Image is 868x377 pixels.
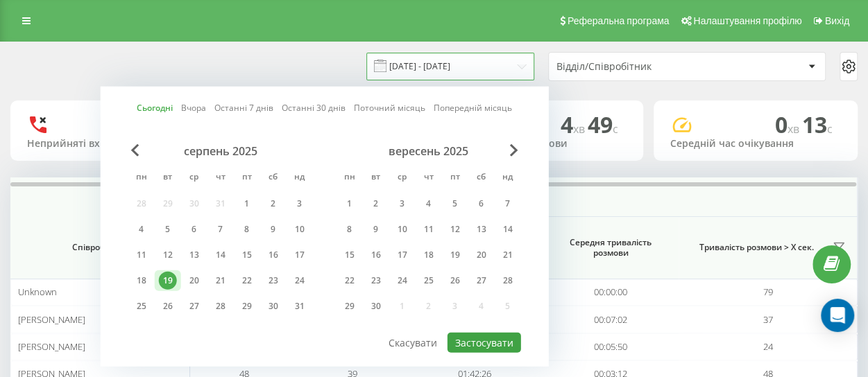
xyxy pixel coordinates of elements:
[468,193,495,214] div: сб 6 вер 2025 р.
[416,270,442,291] div: чт 25 вер 2025 р.
[420,246,438,264] div: 18
[291,195,309,213] div: 3
[287,219,313,240] div: нд 10 серп 2025 р.
[367,297,385,315] div: 30
[392,168,413,188] abbr: середа
[393,220,411,238] div: 10
[291,246,309,264] div: 17
[416,245,442,265] div: чт 18 вер 2025 р.
[131,144,139,157] span: Previous Month
[287,245,313,265] div: нд 17 серп 2025 р.
[442,193,468,214] div: пт 5 вер 2025 р.
[158,168,178,188] abbr: вівторок
[159,246,177,264] div: 12
[821,299,854,332] div: Open Intercom Messenger
[185,246,203,264] div: 13
[446,195,464,213] div: 5
[510,144,518,157] span: Next Month
[212,272,230,290] div: 21
[366,168,386,188] abbr: вівторок
[260,193,287,214] div: сб 2 серп 2025 р.
[393,272,411,290] div: 24
[556,61,722,73] div: Відділ/Співробітник
[184,168,205,188] abbr: середа
[363,193,389,214] div: вт 2 вер 2025 р.
[181,219,207,240] div: ср 6 серп 2025 р.
[133,272,151,290] div: 18
[686,242,828,253] span: Тривалість розмови > Х сек.
[128,270,155,291] div: пн 18 серп 2025 р.
[159,297,177,315] div: 26
[442,245,468,265] div: пт 19 вер 2025 р.
[238,220,256,238] div: 8
[234,219,260,240] div: пт 8 серп 2025 р.
[363,270,389,291] div: вт 23 вер 2025 р.
[264,195,282,213] div: 2
[434,101,512,114] a: Попередній місяць
[499,272,517,290] div: 28
[238,272,256,290] div: 22
[670,138,841,150] div: Середній час очікування
[128,144,313,158] div: серпень 2025
[473,220,491,238] div: 13
[416,219,442,240] div: чт 11 вер 2025 р.
[367,195,385,213] div: 2
[26,242,174,253] span: Співробітник
[543,333,679,360] td: 00:05:50
[420,195,438,213] div: 4
[468,219,495,240] div: сб 13 вер 2025 р.
[588,109,618,139] span: 49
[446,272,464,290] div: 26
[128,219,155,240] div: пн 4 серп 2025 р.
[291,297,309,315] div: 31
[389,193,416,214] div: ср 3 вер 2025 р.
[341,195,359,213] div: 1
[260,245,287,265] div: сб 16 серп 2025 р.
[393,195,411,213] div: 3
[133,297,151,315] div: 25
[337,144,521,158] div: вересень 2025
[367,272,385,290] div: 23
[339,168,360,188] abbr: понеділок
[264,297,282,315] div: 30
[495,270,521,291] div: нд 28 вер 2025 р.
[788,121,802,137] span: хв
[264,272,282,290] div: 23
[18,340,85,353] span: [PERSON_NAME]
[128,296,155,317] div: пн 25 серп 2025 р.
[237,168,257,188] abbr: п’ятниця
[18,286,57,298] span: Unknown
[212,246,230,264] div: 14
[287,270,313,291] div: нд 24 серп 2025 р.
[341,297,359,315] div: 29
[185,297,203,315] div: 27
[445,168,466,188] abbr: п’ятниця
[495,219,521,240] div: нд 14 вер 2025 р.
[763,313,772,326] span: 37
[337,219,363,240] div: пн 8 вер 2025 р.
[341,272,359,290] div: 22
[337,193,363,214] div: пн 1 вер 2025 р.
[159,272,177,290] div: 19
[234,296,260,317] div: пт 29 серп 2025 р.
[260,270,287,291] div: сб 23 серп 2025 р.
[775,109,802,139] span: 0
[260,296,287,317] div: сб 30 серп 2025 р.
[181,101,206,114] a: Вчора
[354,101,425,114] a: Поточний місяць
[389,270,416,291] div: ср 24 вер 2025 р.
[291,272,309,290] div: 24
[468,245,495,265] div: сб 20 вер 2025 р.
[446,220,464,238] div: 12
[420,272,438,290] div: 25
[128,245,155,265] div: пн 11 серп 2025 р.
[341,246,359,264] div: 15
[543,306,679,333] td: 00:07:02
[210,168,231,188] abbr: четвер
[613,121,618,137] span: c
[763,340,772,353] span: 24
[207,270,234,291] div: чт 21 серп 2025 р.
[289,168,310,188] abbr: неділя
[473,272,491,290] div: 27
[416,193,442,214] div: чт 4 вер 2025 р.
